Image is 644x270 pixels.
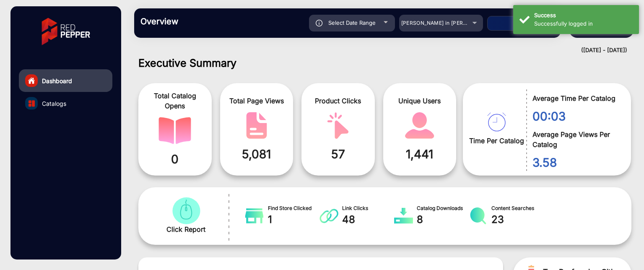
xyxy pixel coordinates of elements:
[319,207,338,224] img: catalog
[532,154,618,171] span: 3.58
[158,117,191,144] img: catalog
[170,197,203,224] img: catalog
[268,212,320,227] span: 1
[390,96,450,106] span: Unique Users
[491,204,543,212] span: Content Searches
[491,212,543,227] span: 23
[401,20,494,26] span: [PERSON_NAME] in [PERSON_NAME]
[328,19,376,26] span: Select Date Range
[166,224,205,234] span: Click Report
[469,207,488,224] img: catalog
[140,16,258,26] h3: Overview
[316,20,323,26] img: icon
[19,92,112,115] a: Catalogs
[342,212,394,227] span: 48
[390,145,450,163] span: 1,441
[534,20,633,28] div: Successfully logged in
[487,16,554,31] button: Apply
[417,212,469,227] span: 8
[28,77,35,84] img: home
[342,204,394,212] span: Link Clicks
[532,107,618,125] span: 00:03
[487,113,506,131] img: catalog
[145,91,205,111] span: Total Catalog Opens
[42,99,66,108] span: Catalogs
[19,69,112,92] a: Dashboard
[138,57,631,69] h1: Executive Summary
[268,204,320,212] span: Find Store Clicked
[532,129,618,149] span: Average Page Views Per Catalog
[145,150,205,168] span: 0
[532,93,618,103] span: Average Time Per Catalog
[42,76,72,85] span: Dashboard
[226,96,287,106] span: Total Page Views
[534,11,633,20] div: Success
[417,204,469,212] span: Catalog Downloads
[226,145,287,163] span: 5,081
[322,112,354,139] img: catalog
[403,112,436,139] img: catalog
[36,10,96,52] img: vmg-logo
[308,145,369,163] span: 57
[308,96,369,106] span: Product Clicks
[29,100,35,107] img: catalog
[126,46,627,55] div: ([DATE] - [DATE])
[394,207,413,224] img: catalog
[240,112,273,139] img: catalog
[245,207,264,224] img: catalog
